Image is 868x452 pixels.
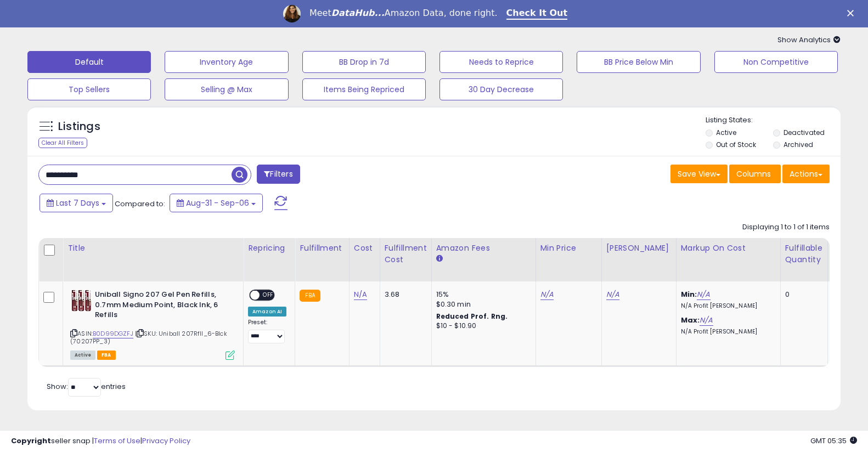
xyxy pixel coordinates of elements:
[436,300,527,309] div: $0.30 min
[27,78,151,100] button: Top Sellers
[540,289,554,300] a: N/A
[302,51,426,73] button: BB Drop in 7d
[93,329,133,338] a: B0D99DGZFJ
[58,119,100,134] h5: Listings
[38,138,87,148] div: Clear All Filters
[56,197,99,208] span: Last 7 Days
[67,242,239,254] div: Title
[70,329,227,346] span: | SKU: Uniball 207Rfll_6-Blck (70207PP_3)
[300,290,320,302] small: FBA
[782,165,830,183] button: Actions
[115,199,165,209] span: Compared to:
[94,436,140,446] a: Terms of Use
[283,5,301,22] img: Profile image for Georgie
[670,165,728,183] button: Save View
[439,78,563,100] button: 30 Day Decrease
[354,289,367,300] a: N/A
[577,51,700,73] button: BB Price Below Min
[248,319,286,343] div: Preset:
[716,128,736,137] label: Active
[248,307,286,317] div: Amazon AI
[142,436,190,446] a: Privacy Policy
[260,291,277,300] span: OFF
[165,51,288,73] button: Inventory Age
[810,436,857,446] span: 2025-09-15 05:35 GMT
[11,436,51,446] strong: Copyright
[186,197,249,208] span: Aug-31 - Sep-06
[436,290,527,300] div: 15%
[784,128,825,137] label: Deactivated
[777,35,841,45] span: Show Analytics
[300,242,344,254] div: Fulfillment
[697,289,710,300] a: N/A
[95,290,228,323] b: Uniball Signo 207 Gel Pen Refills, 0.7mm Medium Point, Black Ink, 6 Refills
[681,328,772,336] p: N/A Profit [PERSON_NAME]
[70,351,95,360] span: All listings currently available for purchase on Amazon
[742,222,830,233] div: Displaying 1 to 1 of 1 items
[700,315,713,326] a: N/A
[681,302,772,310] p: N/A Profit [PERSON_NAME]
[716,140,756,149] label: Out of Stock
[681,315,700,325] b: Max:
[506,8,568,20] a: Check It Out
[354,242,375,254] div: Cost
[248,242,290,254] div: Repricing
[714,51,838,73] button: Non Competitive
[606,289,619,300] a: N/A
[309,8,498,19] div: Meet Amazon Data, done right.
[439,51,563,73] button: Needs to Reprice
[302,78,426,100] button: Items Being Repriced
[385,290,423,300] div: 3.68
[436,242,531,254] div: Amazon Fees
[785,242,823,265] div: Fulfillable Quantity
[540,242,597,254] div: Min Price
[47,381,126,392] span: Show: entries
[785,290,819,300] div: 0
[436,321,527,331] div: $10 - $10.90
[681,289,697,300] b: Min:
[847,10,858,16] div: Close
[165,78,288,100] button: Selling @ Max
[11,436,190,447] div: seller snap | |
[784,140,813,149] label: Archived
[27,51,151,73] button: Default
[97,351,116,360] span: FBA
[40,194,113,212] button: Last 7 Days
[70,290,92,312] img: 517qvs5B0OL._SL40_.jpg
[676,238,780,281] th: The percentage added to the cost of goods (COGS) that forms the calculator for Min & Max prices.
[681,242,776,254] div: Markup on Cost
[706,115,841,126] p: Listing States:
[170,194,263,212] button: Aug-31 - Sep-06
[436,312,508,321] b: Reduced Prof. Rng.
[70,290,235,359] div: ASIN:
[257,165,300,184] button: Filters
[436,254,443,264] small: Amazon Fees.
[606,242,672,254] div: [PERSON_NAME]
[385,242,427,265] div: Fulfillment Cost
[331,8,385,18] i: DataHub...
[736,168,771,179] span: Columns
[729,165,781,183] button: Columns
